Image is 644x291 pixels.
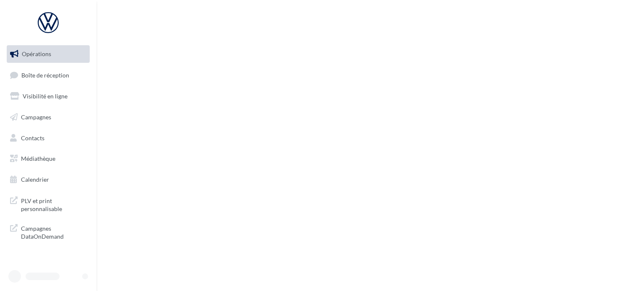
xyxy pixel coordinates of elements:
[5,129,91,147] a: Contacts
[5,171,91,188] a: Calendrier
[5,45,91,63] a: Opérations
[5,150,91,167] a: Médiathèque
[23,93,68,100] span: Visibilité en ligne
[21,155,55,162] span: Médiathèque
[5,88,91,105] a: Visibilité en ligne
[21,113,51,121] span: Campagnes
[5,192,91,216] a: PLV et print personnalisable
[21,71,69,78] span: Boîte de réception
[22,50,51,57] span: Opérations
[21,176,49,183] span: Calendrier
[5,108,91,126] a: Campagnes
[21,134,44,141] span: Contacts
[5,219,91,244] a: Campagnes DataOnDemand
[21,223,86,241] span: Campagnes DataOnDemand
[21,195,86,213] span: PLV et print personnalisable
[5,66,91,84] a: Boîte de réception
